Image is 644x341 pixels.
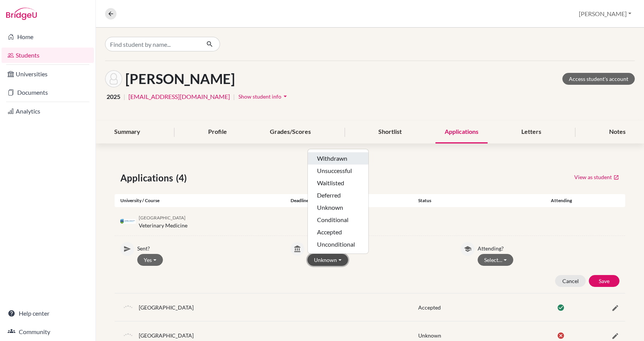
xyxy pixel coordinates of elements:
button: Unknown [307,254,348,266]
button: Unknown [308,201,368,214]
div: Shortlist [369,121,411,143]
button: Accepted [308,226,368,238]
div: Letters [512,121,550,143]
p: Attending? [478,242,619,252]
div: Applications [435,121,488,143]
div: Attending [540,197,583,204]
div: Profile [199,121,236,143]
div: [GEOGRAPHIC_DATA] [139,331,194,339]
img: Bálint Takács's avatar [105,70,122,87]
a: Analytics [2,104,94,119]
button: [PERSON_NAME] [575,7,635,21]
input: Find student by name... [105,37,200,51]
a: Documents [2,85,94,100]
button: Show student infoarrow_drop_down [238,91,289,102]
span: (4) [176,171,190,185]
span: | [233,92,235,101]
h1: [PERSON_NAME] [125,71,235,87]
div: Notes [600,121,635,143]
div: Unknown [307,149,369,254]
img: Bridge-U [6,8,37,20]
a: Students [2,48,94,63]
span: 2025 [107,92,120,101]
button: Unsuccessful [308,165,368,177]
button: Conditional [308,214,368,226]
div: [GEOGRAPHIC_DATA] [139,303,194,311]
button: Yes [137,254,163,266]
i: arrow_drop_down [281,92,289,100]
button: Waitlisted [308,177,368,189]
a: [EMAIL_ADDRESS][DOMAIN_NAME] [128,92,230,101]
span: [GEOGRAPHIC_DATA] [139,215,186,221]
div: Deadline [285,197,412,204]
button: Cancel [555,275,586,287]
span: | [123,92,125,101]
span: Unknown [418,332,441,339]
span: Accepted [418,304,441,311]
span: Show student info [238,93,281,100]
a: Universities [2,66,94,82]
button: Select… [478,254,513,266]
div: Status [412,197,540,204]
img: ie_ucd_11chb4vc.jpeg [120,219,136,224]
p: Sent? [137,242,279,252]
div: Veterinary Medicine [139,213,187,229]
p: University decision [307,242,449,252]
a: Community [2,324,94,339]
button: Deferred [308,189,368,201]
div: University / Course [115,197,285,204]
button: Unconditional [308,238,368,250]
div: Summary [105,121,149,143]
button: Save [589,275,619,287]
img: default-university-logo-42dd438d0b49c2174d4c41c49dcd67eec2da6d16b3a2f6d5de70cc347232e317.png [120,300,136,315]
a: Home [2,29,94,44]
a: View as student [574,171,619,183]
a: Access student's account [562,73,635,85]
div: Grades/Scores [261,121,320,143]
a: Help center [2,306,94,321]
span: Applications [120,171,176,185]
button: Withdrawn [308,152,368,165]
